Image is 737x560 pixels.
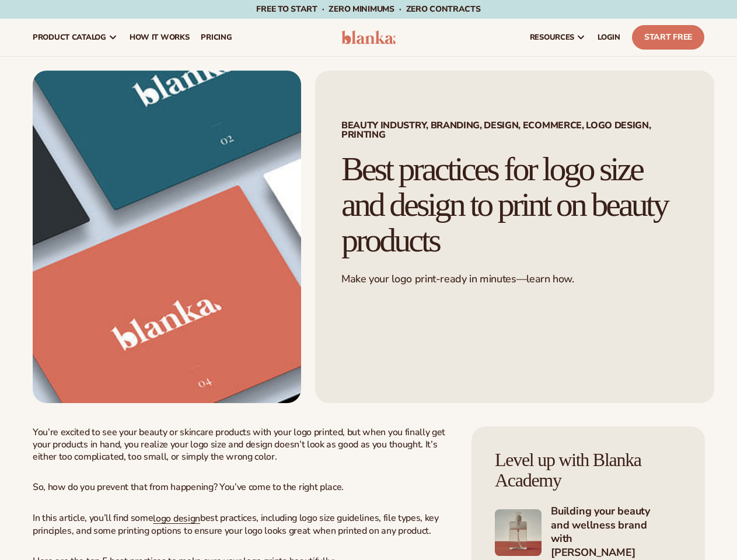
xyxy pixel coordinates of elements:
[33,71,301,403] img: Best practices for logo size and design to print on beauty products
[632,25,704,50] a: Start Free
[598,33,620,42] span: LOGIN
[341,152,688,258] h1: Best practices for logo size and design to print on beauty products
[33,426,449,463] p: You’re excited to see your beauty or skincare products with your logo printed, but when you final...
[27,19,124,56] a: product catalog
[341,272,688,286] p: Make your logo print-ready in minutes—learn how.
[33,481,449,494] p: So, how do you prevent that from happening? You’ve come to the right place.
[524,19,592,56] a: resources
[33,512,449,537] p: In this article, you’ll find some best practices, including logo size guidelines, file types, key...
[33,33,106,42] span: product catalog
[201,33,232,42] span: pricing
[124,19,195,56] a: How It Works
[495,509,542,556] img: Shopify Image 5
[153,512,200,525] a: logo design
[592,19,626,56] a: LOGIN
[256,3,480,15] span: Free to start · ZERO minimums · ZERO contracts
[130,33,190,42] span: How It Works
[495,450,682,491] h4: Level up with Blanka Academy
[341,121,688,139] span: BEAUTY INDUSTRY, BRANDING, DESIGN, ECOMMERCE, LOGO DESIGN, PRINTING
[341,30,396,44] img: logo
[530,33,574,42] span: resources
[195,19,237,56] a: pricing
